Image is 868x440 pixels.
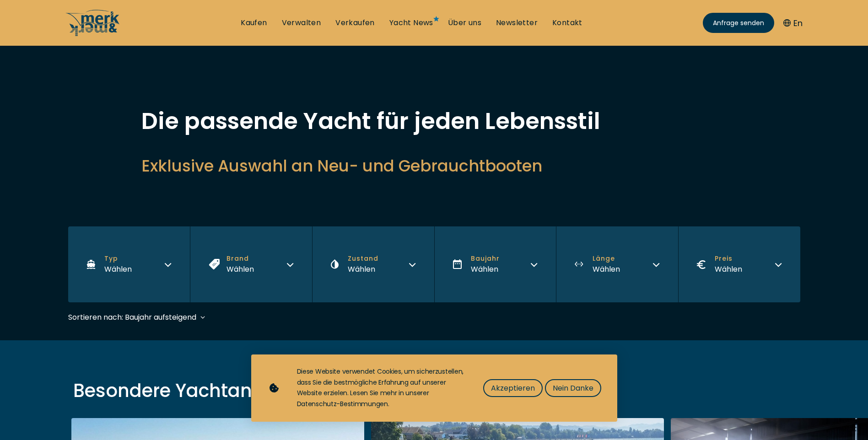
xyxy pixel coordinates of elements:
[715,263,742,275] div: Wählen
[389,18,433,28] a: Yacht News
[348,254,378,263] span: Zustand
[241,18,267,28] a: Kaufen
[335,18,375,28] a: Verkaufen
[496,18,538,28] a: Newsletter
[593,263,620,275] div: Wählen
[483,379,543,397] button: Akzeptieren
[297,399,388,408] a: Datenschutz-Bestimmungen
[434,226,556,302] button: BaujahrWählen
[68,226,190,302] button: TypWählen
[593,254,620,263] span: Länge
[297,366,465,410] div: Diese Website verwendet Cookies, um sicherzustellen, dass Sie die bestmögliche Erfahrung auf unse...
[783,17,803,29] button: En
[68,311,196,323] div: Sortieren nach: Baujahr aufsteigend
[448,18,481,28] a: Über uns
[141,155,727,177] h2: Exklusive Auswahl an Neu- und Gebrauchtbooten
[491,382,535,394] span: Akzeptieren
[471,254,500,263] span: Baujahr
[713,18,764,28] span: Anfrage senden
[226,263,254,275] div: Wählen
[552,18,582,28] a: Kontakt
[312,226,434,302] button: ZustandWählen
[104,263,132,275] div: Wählen
[282,18,321,28] a: Verwalten
[190,226,312,302] button: BrandWählen
[678,226,800,302] button: PreisWählen
[556,226,678,302] button: LängeWählen
[348,263,378,275] div: Wählen
[553,382,593,394] span: Nein Danke
[703,13,774,33] a: Anfrage senden
[226,254,254,263] span: Brand
[545,379,601,397] button: Nein Danke
[715,254,742,263] span: Preis
[471,263,500,275] div: Wählen
[104,254,132,263] span: Typ
[141,110,727,133] h1: Die passende Yacht für jeden Lebensstil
